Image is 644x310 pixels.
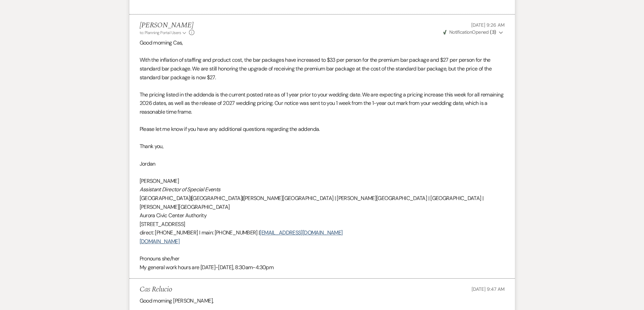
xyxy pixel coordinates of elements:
[140,21,195,30] h5: [PERSON_NAME]
[443,29,496,35] span: Opened
[190,195,191,202] strong: |
[140,177,179,185] span: [PERSON_NAME]
[449,29,472,35] span: Notification
[191,195,242,202] span: [GEOGRAPHIC_DATA]
[140,125,505,134] p: Please let me know if you have any additional questions regarding the addenda.
[260,229,342,236] a: [EMAIL_ADDRESS][DOMAIN_NAME]
[140,30,181,35] span: to: Planning Portal Users
[140,264,273,271] span: My general work hours are [DATE]-[DATE], 8:30am-4:30pm
[140,238,180,245] a: [DOMAIN_NAME]
[140,285,172,294] h5: Cas Relucio
[140,142,505,151] p: Thank you,
[140,195,484,210] span: [PERSON_NAME][GEOGRAPHIC_DATA] | [PERSON_NAME][GEOGRAPHIC_DATA] | [GEOGRAPHIC_DATA] | [PERSON_NAM...
[140,30,188,36] button: to: Planning Portal Users
[442,29,505,36] button: NotificationOpened (3)
[140,38,505,47] p: Good morning Cas,
[472,286,504,292] span: [DATE] 9:47 AM
[140,255,180,262] span: Pronouns she/her
[140,212,207,219] span: Aurora Civic Center Authority
[471,22,504,28] span: [DATE] 9:26 AM
[140,90,505,116] p: The pricing listed in the addenda is the current posted rate as of 1 year prior to your wedding d...
[140,297,505,305] p: Good morning [PERSON_NAME],
[140,195,190,202] span: [GEOGRAPHIC_DATA]
[140,221,185,228] span: [STREET_ADDRESS]
[242,195,243,202] strong: |
[140,229,260,236] span: direct: [PHONE_NUMBER] I main: [PHONE_NUMBER] |
[140,160,505,168] p: Jordan
[490,29,496,35] strong: ( 3 )
[140,186,220,193] em: Assistant Director of Special Events
[140,56,505,82] p: With the inflation of staffing and product cost, the bar packages have increased to $33 per perso...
